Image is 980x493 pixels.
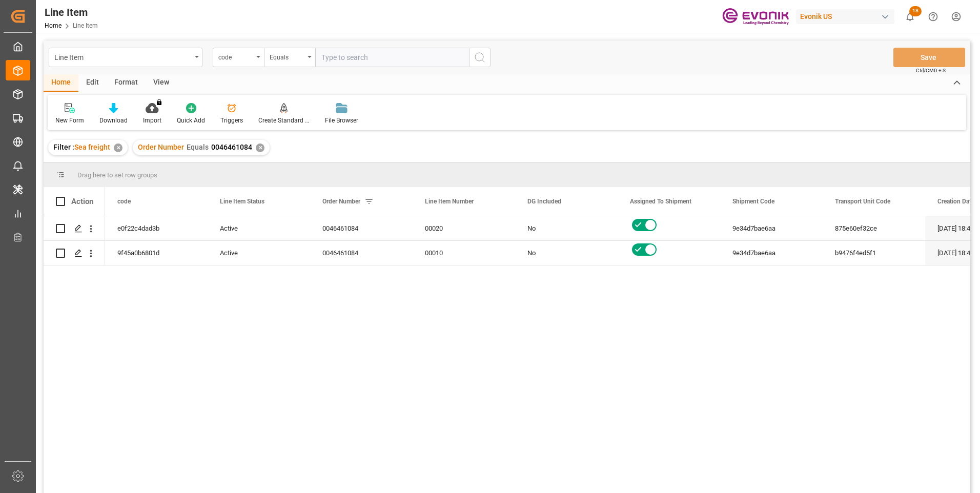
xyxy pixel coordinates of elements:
[45,22,62,29] a: Home
[45,5,98,20] div: Line Item
[732,198,774,205] span: Shipment Code
[117,198,131,205] span: code
[146,74,177,92] div: View
[107,74,146,92] div: Format
[211,143,252,151] span: 0046461084
[187,143,209,151] span: Equals
[722,8,789,26] img: Evonik-brand-mark-Deep-Purple-RGB.jpeg_1700498283.jpeg
[322,198,360,205] span: Order Number
[922,5,945,28] button: Help Center
[78,74,107,92] div: Edit
[270,50,304,62] div: Equals
[220,241,298,265] div: Active
[527,241,605,265] div: No
[264,48,315,67] button: open menu
[105,216,208,240] div: e0f22c4dad3b
[44,216,105,241] div: Press SPACE to select this row.
[218,50,253,62] div: code
[74,143,110,151] span: Sea freight
[630,198,691,205] span: Assigned To Shipment
[220,217,298,240] div: Active
[916,67,946,74] span: Ctrl/CMD + S
[937,198,974,205] span: Creation Date
[114,143,122,152] div: ✕
[220,198,264,205] span: Line Item Status
[909,6,922,16] span: 18
[893,48,965,67] button: Save
[425,198,474,205] span: Line Item Number
[53,143,74,151] span: Filter :
[823,216,925,240] div: 875e60ef32ce
[55,116,84,125] div: New Form
[720,241,823,265] div: 9e34d7bae6aa
[77,171,157,179] span: Drag here to set row groups
[413,216,515,240] div: 00020
[49,48,202,67] button: open menu
[220,116,243,125] div: Triggers
[54,50,191,63] div: Line Item
[44,74,78,92] div: Home
[105,241,208,265] div: 9f45a0b6801d
[310,241,413,265] div: 0046461084
[44,241,105,265] div: Press SPACE to select this row.
[527,198,561,205] span: DG Included
[256,143,264,152] div: ✕
[213,48,264,67] button: open menu
[325,116,358,125] div: File Browser
[138,143,184,151] span: Order Number
[899,5,922,28] button: show 18 new notifications
[258,116,310,125] div: Create Standard Shipment
[413,241,515,265] div: 00010
[177,116,205,125] div: Quick Add
[315,48,469,67] input: Type to search
[310,216,413,240] div: 0046461084
[796,7,899,26] button: Evonik US
[823,241,925,265] div: b9476f4ed5f1
[469,48,491,67] button: search button
[796,9,894,24] div: Evonik US
[835,198,890,205] span: Transport Unit Code
[99,116,128,125] div: Download
[71,197,93,206] div: Action
[527,217,605,240] div: No
[720,216,823,240] div: 9e34d7bae6aa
